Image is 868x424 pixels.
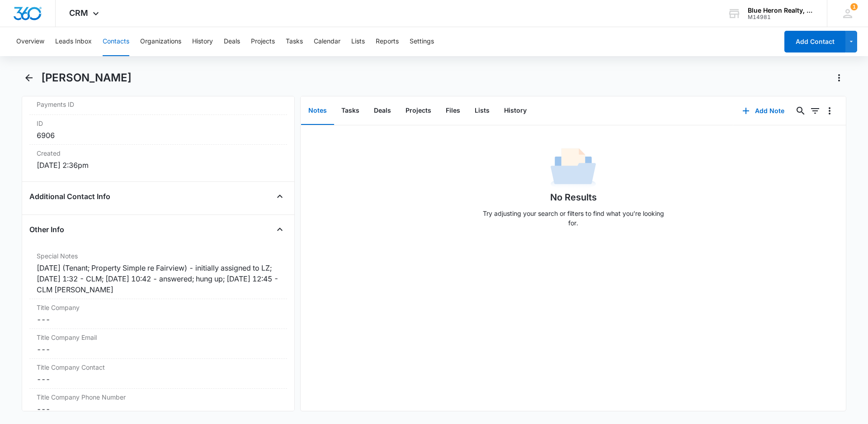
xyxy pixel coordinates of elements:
[37,262,280,295] div: [DATE] (Tenant; Property Simple re Fairview) - initially assigned to LZ; [DATE] 1:32 - CLM; [DATE...
[37,251,280,261] label: Special Notes
[37,160,280,171] dd: [DATE] 2:36pm
[273,189,287,204] button: Close
[251,27,275,56] button: Projects
[29,115,287,145] div: ID6906
[439,97,467,125] button: Files
[398,97,439,125] button: Projects
[334,97,367,125] button: Tasks
[850,3,858,10] span: 1
[37,303,280,312] label: Title Company
[29,329,287,359] div: Title Company Email---
[784,31,845,52] button: Add Contact
[69,8,88,18] span: CRM
[467,97,497,125] button: Lists
[192,27,213,56] button: History
[37,333,280,342] label: Title Company Email
[16,27,44,56] button: Overview
[41,71,132,85] h1: [PERSON_NAME]
[29,389,287,419] div: Title Company Phone Number---
[376,27,399,56] button: Reports
[748,14,814,20] div: account id
[37,119,280,128] dt: ID
[850,3,858,10] div: notifications count
[273,222,287,237] button: Close
[37,130,280,141] dd: 6906
[793,104,808,118] button: Search...
[822,104,837,118] button: Overflow Menu
[103,27,129,56] button: Contacts
[29,359,287,389] div: Title Company Contact---
[497,97,534,125] button: History
[29,145,287,174] div: Created[DATE] 2:36pm
[37,374,280,385] dd: ---
[37,392,280,402] label: Title Company Phone Number
[301,97,334,125] button: Notes
[748,7,814,14] div: account name
[224,27,240,56] button: Deals
[140,27,181,56] button: Organizations
[478,209,668,228] p: Try adjusting your search or filters to find what you’re looking for.
[29,94,287,115] div: Payments ID
[351,27,365,56] button: Lists
[55,27,92,56] button: Leads Inbox
[286,27,303,56] button: Tasks
[832,71,846,85] button: Actions
[550,191,597,204] h1: No Results
[808,104,822,118] button: Filters
[29,191,110,202] h4: Additional Contact Info
[37,100,98,109] dt: Payments ID
[29,224,64,235] h4: Other Info
[29,248,287,299] div: Special Notes[DATE] (Tenant; Property Simple re Fairview) - initially assigned to LZ; [DATE] 1:32...
[29,299,287,329] div: Title Company---
[37,314,280,325] dd: ---
[22,71,36,85] button: Back
[37,148,280,158] dt: Created
[37,344,280,355] dd: ---
[37,362,280,372] label: Title Company Contact
[314,27,340,56] button: Calendar
[733,100,793,122] button: Add Note
[37,404,280,414] dd: ---
[551,145,596,191] img: No Data
[367,97,398,125] button: Deals
[410,27,434,56] button: Settings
